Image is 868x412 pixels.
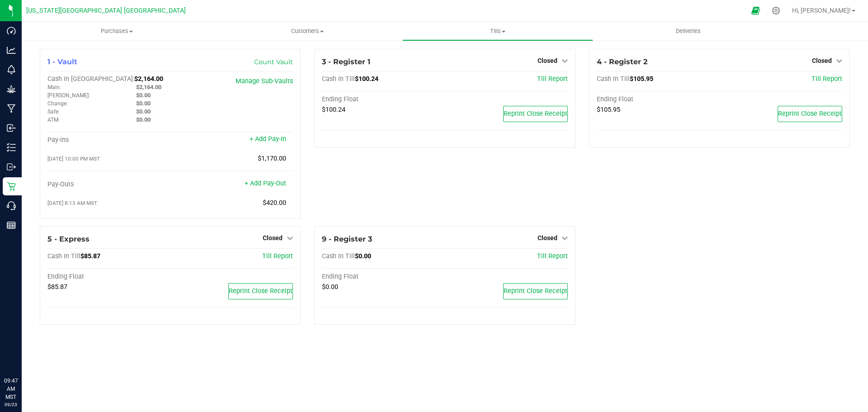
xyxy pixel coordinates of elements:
a: Manage Sub-Vaults [236,77,293,85]
div: Manage settings [770,6,782,15]
inline-svg: Inbound [7,123,16,133]
div: Ending Float [47,273,170,281]
span: $0.00 [136,92,151,99]
span: $0.00 [136,116,151,123]
span: $420.00 [263,199,286,207]
span: Cash In [GEOGRAPHIC_DATA]: [47,75,134,83]
p: 09:47 AM MST [4,377,18,401]
a: Deliveries [593,22,783,41]
span: Closed [538,234,557,242]
div: Ending Float [322,273,445,281]
span: 3 - Register 1 [322,57,370,66]
span: $100.24 [355,75,378,83]
inline-svg: Analytics [7,46,16,55]
span: $0.00 [355,252,371,260]
span: Main: [47,84,61,90]
span: Reprint Close Receipt [778,110,842,118]
a: Till Report [537,252,568,260]
a: + Add Pay-Out [245,180,286,187]
span: Reprint Close Receipt [229,287,292,295]
inline-svg: Grow [7,85,16,94]
span: Cash In Till [322,75,355,83]
span: Closed [812,57,832,64]
span: $85.87 [47,283,67,291]
span: Purchases [22,27,212,35]
span: Cash In Till [597,75,630,83]
span: Cash In Till [47,252,80,260]
span: [DATE] 8:13 AM MST [47,200,97,206]
span: Deliveries [664,27,713,35]
span: Reprint Close Receipt [504,110,567,118]
button: Reprint Close Receipt [778,106,842,122]
iframe: Resource center [9,340,36,367]
span: Open Ecommerce Menu [745,2,766,19]
a: Till Report [537,75,568,83]
span: Hi, [PERSON_NAME]! [792,7,851,14]
span: $105.95 [630,75,653,83]
div: Pay-Ins [47,136,170,144]
span: 9 - Register 3 [322,235,372,243]
span: $2,164.00 [136,84,161,90]
span: $2,164.00 [134,75,163,83]
span: [DATE] 10:00 PM MST [47,156,100,162]
a: Customers [212,22,402,41]
span: ATM: [47,117,60,123]
inline-svg: Inventory [7,143,16,152]
button: Reprint Close Receipt [228,283,293,299]
inline-svg: Monitoring [7,65,16,74]
span: [US_STATE][GEOGRAPHIC_DATA] [GEOGRAPHIC_DATA] [26,7,186,14]
span: Change: [47,100,68,107]
span: [PERSON_NAME]: [47,92,90,99]
span: Customers [212,27,402,35]
span: $100.24 [322,106,345,114]
inline-svg: Call Center [7,201,16,210]
inline-svg: Dashboard [7,26,16,35]
span: Closed [538,57,557,64]
button: Reprint Close Receipt [503,283,568,299]
span: $1,170.00 [258,155,286,162]
a: + Add Pay-In [250,135,286,143]
span: $0.00 [136,108,151,115]
span: $105.95 [597,106,620,114]
a: Tills [402,22,593,41]
span: 1 - Vault [47,57,77,66]
a: Till Report [262,252,293,260]
a: Count Vault [254,58,293,66]
div: Ending Float [322,95,445,104]
span: Closed [263,234,283,242]
span: $85.87 [80,252,100,260]
span: Cash In Till [322,252,355,260]
inline-svg: Reports [7,221,16,230]
div: Pay-Outs [47,180,170,189]
span: 4 - Register 2 [597,57,647,66]
inline-svg: Manufacturing [7,104,16,113]
span: Tills [403,27,592,35]
span: Safe: [47,109,60,115]
span: 5 - Express [47,235,90,243]
span: $0.00 [136,100,151,107]
span: $0.00 [322,283,338,291]
span: Reprint Close Receipt [504,287,567,295]
button: Reprint Close Receipt [503,106,568,122]
a: Till Report [811,75,842,83]
div: Ending Float [597,95,720,104]
inline-svg: Outbound [7,162,16,171]
a: Purchases [22,22,212,41]
p: 09/23 [4,401,18,408]
inline-svg: Retail [7,182,16,191]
